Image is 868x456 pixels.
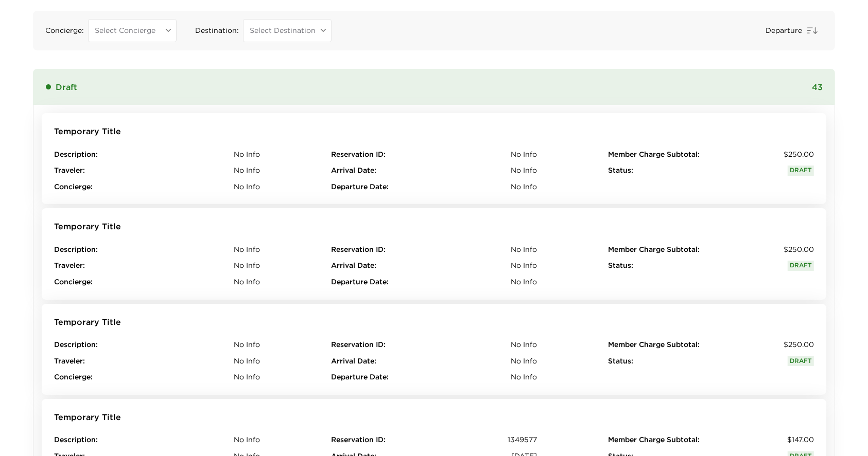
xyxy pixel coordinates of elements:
[331,166,376,176] span: Arrival Date :
[331,245,386,255] span: Reservation ID :
[54,435,98,445] span: Description :
[95,26,155,35] span: Select Concierge
[54,372,93,382] span: Concierge :
[234,150,260,160] span: No Info
[331,150,386,160] span: Reservation ID :
[54,261,85,271] span: Traveler :
[608,150,700,160] span: Member Charge Subtotal :
[784,150,814,160] span: $250.00
[54,221,121,232] span: Temporary Title
[787,435,814,445] span: $147.00
[195,26,239,36] span: Destination :
[54,150,98,160] span: Description :
[784,245,814,255] span: $250.00
[788,356,814,367] span: Draft
[608,340,700,350] span: Member Charge Subtotal :
[234,435,260,445] span: No Info
[331,182,389,192] span: Departure Date :
[234,166,260,176] span: No Info
[511,277,537,287] span: No Info
[511,372,537,382] span: No Info
[331,356,376,367] span: Arrival Date :
[42,304,826,395] button: Temporary TitleDescription:No InfoTraveler:No InfoConcierge:No InfoReservation ID:No InfoArrival ...
[788,261,814,271] span: Draft
[42,113,826,204] button: Temporary TitleDescription:No InfoTraveler:No InfoConcierge:No InfoReservation ID:No InfoArrival ...
[511,340,537,350] span: No Info
[42,208,826,299] button: Temporary TitleDescription:No InfoTraveler:No InfoConcierge:No InfoReservation ID:No InfoArrival ...
[54,411,121,423] span: Temporary Title
[608,435,700,445] span: Member Charge Subtotal :
[250,26,316,35] span: Select Destination
[331,435,386,445] span: Reservation ID :
[766,26,802,36] span: Departure
[54,277,93,287] span: Concierge :
[234,372,260,382] span: No Info
[784,340,814,350] span: $250.00
[608,245,700,255] span: Member Charge Subtotal :
[54,356,85,367] span: Traveler :
[331,340,386,350] span: Reservation ID :
[234,277,260,287] span: No Info
[81,81,823,93] span: 43
[234,261,260,271] span: No Info
[511,356,537,367] span: No Info
[54,245,98,255] span: Description :
[608,356,633,367] span: Status :
[511,150,537,160] span: No Info
[56,81,77,93] span: Draft
[234,356,260,367] span: No Info
[54,125,121,137] span: Temporary Title
[234,182,260,192] span: No Info
[45,26,84,36] span: Concierge :
[54,340,98,350] span: Description :
[331,372,389,382] span: Departure Date :
[54,182,93,192] span: Concierge :
[54,316,121,327] span: Temporary Title
[331,261,376,271] span: Arrival Date :
[511,245,537,255] span: No Info
[331,277,389,287] span: Departure Date :
[608,166,633,176] span: Status :
[511,182,537,192] span: No Info
[54,166,85,176] span: Traveler :
[788,166,814,176] span: Draft
[508,435,537,445] span: 1349577
[234,340,260,350] span: No Info
[608,261,633,271] span: Status :
[511,261,537,271] span: No Info
[234,245,260,255] span: No Info
[511,166,537,176] span: No Info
